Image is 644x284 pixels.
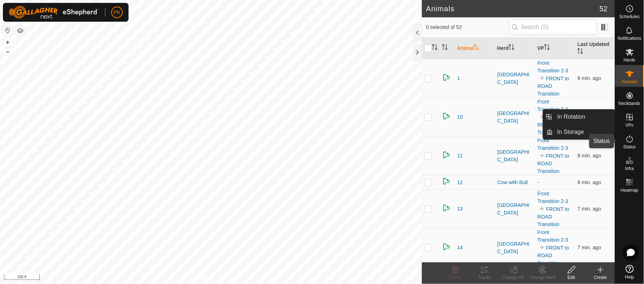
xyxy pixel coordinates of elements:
[621,188,639,192] span: Heatmap
[575,38,615,59] th: Last Updated
[16,26,25,35] button: Map Layers
[539,75,545,81] img: to
[544,45,550,51] p-sorticon: Activate to sort
[538,245,569,266] a: FRONT to ROAD Transition
[442,73,451,82] img: returning on
[497,110,532,125] div: [GEOGRAPHIC_DATA]
[457,244,463,251] span: 14
[182,275,209,281] a: Privacy Policy
[3,38,12,47] button: +
[538,229,568,243] a: Front Transition 2-3
[535,38,575,59] th: VP
[457,113,463,121] span: 10
[600,3,608,14] span: 52
[114,9,121,16] span: PK
[619,14,640,19] span: Schedules
[625,166,634,171] span: Infra
[578,206,601,212] span: Aug 11, 2025, 7:32 AM
[3,26,12,35] button: Reset Map
[432,45,438,51] p-sorticon: Activate to sort
[470,274,499,281] div: Tracks
[497,148,532,164] div: [GEOGRAPHIC_DATA]
[509,20,597,35] input: Search (S)
[539,245,545,250] img: to
[9,6,99,19] img: Gallagher Logo
[578,49,584,55] p-sorticon: Activate to sort
[457,75,460,82] span: 1
[494,38,535,59] th: Herd
[528,274,557,281] div: Change Herd
[499,274,528,281] div: Change VP
[557,128,584,136] span: In Storage
[625,275,634,279] span: Help
[539,206,545,212] img: to
[218,275,239,281] a: Contact Us
[442,45,448,51] p-sorticon: Activate to sort
[538,114,569,135] a: FRONT to ROAD Transition
[538,191,568,204] a: Front Transition 2-3
[442,112,451,120] img: returning on
[539,153,545,158] img: to
[578,153,601,158] span: Aug 11, 2025, 7:32 AM
[457,205,463,213] span: 13
[578,179,601,185] span: Aug 11, 2025, 7:31 AM
[457,179,463,186] span: 12
[497,179,532,186] div: Cow with Bull
[455,38,495,59] th: Animal
[543,110,615,124] li: In Rotation
[578,75,601,81] span: Aug 11, 2025, 7:32 AM
[557,274,586,281] div: Edit
[538,179,539,185] app-display-virtual-paddock-transition: -
[442,177,451,186] img: returning on
[426,4,600,13] h2: Animals
[615,262,644,282] a: Help
[538,76,569,97] a: FRONT to ROAD Transition
[538,60,568,73] a: Front Transition 2-3
[578,245,601,250] span: Aug 11, 2025, 7:32 AM
[442,204,451,212] img: returning on
[538,206,569,227] a: FRONT to ROAD Transition
[626,123,633,127] span: VPs
[618,36,641,41] span: Notifications
[509,45,515,51] p-sorticon: Activate to sort
[497,202,532,217] div: [GEOGRAPHIC_DATA]
[442,242,451,251] img: returning on
[553,110,615,124] a: In Rotation
[538,99,568,112] a: Front Transition 2-3
[619,101,640,106] span: Neckbands
[474,45,480,51] p-sorticon: Activate to sort
[497,71,532,86] div: [GEOGRAPHIC_DATA]
[624,58,635,62] span: Herds
[457,152,463,160] span: 11
[497,240,532,255] div: [GEOGRAPHIC_DATA]
[623,145,636,149] span: Status
[442,151,451,159] img: returning on
[3,47,12,56] button: –
[553,125,615,139] a: In Storage
[539,114,545,120] img: to
[557,113,585,121] span: In Rotation
[622,80,637,84] span: Animals
[538,153,569,174] a: FRONT to ROAD Transition
[586,274,615,281] div: Create
[538,137,568,151] a: Front Transition 2-3
[449,275,462,280] span: Delete
[426,24,509,31] span: 0 selected of 52
[543,125,615,139] li: In Storage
